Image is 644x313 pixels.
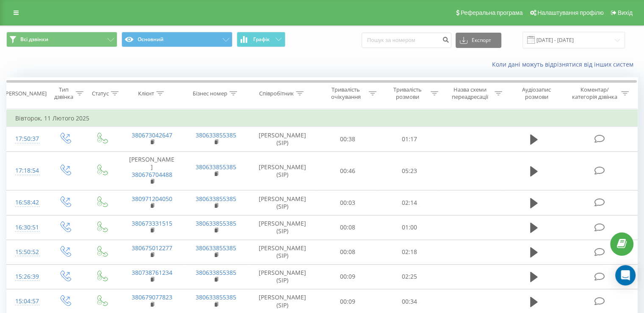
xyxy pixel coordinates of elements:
[53,86,73,101] div: Тип дзвінка
[138,90,154,97] div: Клієнт
[248,215,317,240] td: [PERSON_NAME] (SIP)
[132,268,172,277] a: 380738761234
[7,110,638,127] td: Вівторок, 11 Лютого 2025
[456,33,501,48] button: Експорт
[248,151,317,190] td: [PERSON_NAME] (SIP)
[379,190,440,215] td: 02:14
[317,151,379,190] td: 00:46
[15,131,38,147] div: 17:50:37
[196,219,236,227] a: 380633855385
[92,90,109,97] div: Статус
[196,131,236,139] a: 380633855385
[132,293,172,301] a: 380679077823
[122,32,232,47] button: Основний
[15,162,38,179] div: 17:18:54
[317,264,379,289] td: 00:09
[20,36,48,43] span: Всі дзвінки
[448,86,492,101] div: Назва схеми переадресації
[132,219,172,227] a: 380673331515
[379,151,440,190] td: 05:23
[325,86,367,101] div: Тривалість очікування
[132,131,172,139] a: 380673042647
[132,170,172,179] a: 380676704488
[492,60,638,68] a: Коли дані можуть відрізнятися вiд інших систем
[537,9,603,16] span: Налаштування профілю
[512,86,561,101] div: Аудіозапис розмови
[461,9,523,16] span: Реферальна програма
[4,90,47,97] div: [PERSON_NAME]
[237,32,285,47] button: Графік
[569,86,619,101] div: Коментар/категорія дзвінка
[618,9,633,16] span: Вихід
[248,127,317,151] td: [PERSON_NAME] (SIP)
[15,244,38,260] div: 15:50:52
[15,194,38,211] div: 16:58:42
[248,190,317,215] td: [PERSON_NAME] (SIP)
[248,240,317,264] td: [PERSON_NAME] (SIP)
[253,36,270,42] span: Графік
[362,33,451,48] input: Пошук за номером
[379,215,440,240] td: 01:00
[120,151,184,190] td: [PERSON_NAME]
[196,293,236,301] a: 380633855385
[317,127,379,151] td: 00:38
[196,163,236,171] a: 380633855385
[317,215,379,240] td: 00:08
[6,32,117,47] button: Всі дзвінки
[379,240,440,264] td: 02:18
[132,244,172,252] a: 380675012277
[196,268,236,277] a: 380633855385
[15,268,38,285] div: 15:26:39
[317,240,379,264] td: 00:08
[379,127,440,151] td: 01:17
[248,264,317,289] td: [PERSON_NAME] (SIP)
[193,90,227,97] div: Бізнес номер
[317,190,379,215] td: 00:03
[196,195,236,203] a: 380633855385
[615,265,636,285] div: Open Intercom Messenger
[15,219,38,236] div: 16:30:51
[132,195,172,203] a: 380971204050
[15,293,38,310] div: 15:04:57
[386,86,428,101] div: Тривалість розмови
[196,244,236,252] a: 380633855385
[379,264,440,289] td: 02:25
[259,90,294,97] div: Співробітник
